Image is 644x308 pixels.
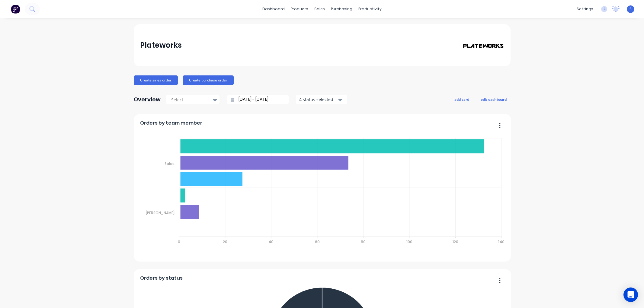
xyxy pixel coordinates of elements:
[361,239,366,244] tspan: 80
[630,6,632,12] span: S
[574,5,596,14] div: settings
[165,161,175,166] tspan: Sales
[453,239,458,244] tspan: 120
[406,239,412,244] tspan: 100
[450,95,473,103] button: add card
[140,275,183,282] span: Orders by status
[140,119,202,127] span: Orders by team member
[134,75,178,85] button: Create sales order
[462,43,504,48] img: Plateworks
[296,95,347,104] button: 4 status selected
[311,5,328,14] div: sales
[299,96,337,103] div: 4 status selected
[183,75,234,85] button: Create purchase order
[355,5,385,14] div: productivity
[11,5,20,14] img: Factory
[134,94,161,106] div: Overview
[269,239,274,244] tspan: 40
[328,5,355,14] div: purchasing
[498,239,505,244] tspan: 140
[477,95,511,103] button: edit dashboard
[178,239,180,244] tspan: 0
[288,5,311,14] div: products
[140,39,182,51] div: Plateworks
[259,5,288,14] a: dashboard
[223,239,227,244] tspan: 20
[146,210,175,215] tspan: [PERSON_NAME]
[623,287,638,302] div: Open Intercom Messenger
[315,239,320,244] tspan: 60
